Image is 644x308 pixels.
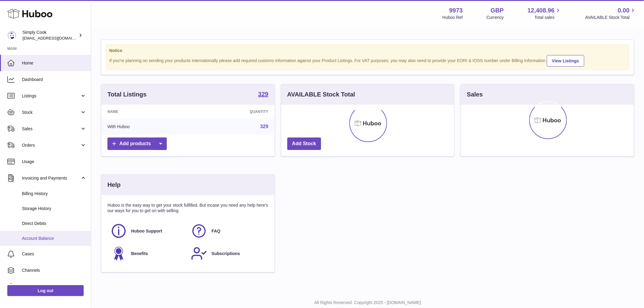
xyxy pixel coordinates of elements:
h3: Sales [467,90,483,99]
a: Benefits [110,245,185,262]
a: 0.00 AVAILABLE Stock Total [585,6,637,20]
a: 12,408.96 Total sales [527,6,562,20]
span: 0.00 [618,6,630,15]
span: Usage [22,159,86,165]
a: Log out [7,285,84,296]
span: Direct Debits [22,221,86,226]
div: Simply Cook [23,30,77,41]
th: Quantity [193,105,275,119]
span: AVAILABLE Stock Total [585,15,637,20]
span: Benefits [131,251,148,257]
td: With Huboo [101,119,193,135]
span: Subscriptions [212,251,240,257]
strong: Notice [109,48,626,54]
div: Currency [487,15,504,20]
strong: 329 [258,91,268,97]
div: If you're planning on sending your products internationally please add required customs informati... [109,54,626,67]
span: Listings [22,93,80,99]
a: Subscriptions [191,245,265,262]
span: Storage History [22,206,86,212]
img: internalAdmin-9973@internal.huboo.com [7,31,16,40]
span: Invoicing and Payments [22,175,80,181]
span: Orders [22,142,80,148]
a: Huboo Support [110,223,185,239]
a: View Listings [547,55,584,67]
h3: Total Listings [107,90,147,99]
span: [EMAIL_ADDRESS][DOMAIN_NAME] [23,36,89,40]
strong: GBP [491,6,504,15]
span: Channels [22,268,86,273]
span: Total sales [534,15,562,20]
a: 329 [258,91,268,98]
th: Name [101,105,193,119]
p: Huboo is the easy way to get your stock fulfilled. But incase you need any help here's our ways f... [107,202,268,214]
span: Account Balance [22,236,86,241]
span: Sales [22,126,80,132]
span: Home [22,60,86,66]
span: Dashboard [22,77,86,82]
span: Huboo Support [131,228,162,234]
span: FAQ [212,228,220,234]
h3: Help [107,181,121,189]
a: Add products [107,138,167,150]
strong: 9973 [449,6,463,15]
span: Stock [22,110,80,115]
a: Add Stock [287,138,321,150]
a: 329 [260,124,268,129]
a: FAQ [191,223,265,239]
span: 12,408.96 [527,6,555,15]
span: Billing History [22,191,86,197]
div: Huboo Ref [443,15,463,20]
h3: AVAILABLE Stock Total [287,90,355,99]
p: All Rights Reserved. Copyright 2025 - [DOMAIN_NAME] [96,300,639,306]
span: Cases [22,251,86,257]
